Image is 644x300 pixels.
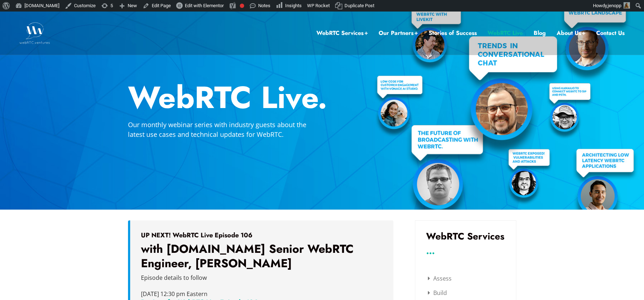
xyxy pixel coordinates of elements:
div: Needs improvement [240,4,244,8]
a: Stories of Success [429,28,477,38]
a: WebRTC Services [316,28,368,38]
a: Contact Us [596,28,625,38]
a: About Us [557,28,585,38]
h3: with [DOMAIN_NAME] Senior WebRTC Engineer, [PERSON_NAME] [141,242,383,270]
p: [DATE] 12:30 pm Eastern [141,290,383,298]
img: WebRTC.ventures [19,22,50,44]
p: Episode details to follow [141,273,383,282]
a: Blog [534,28,546,38]
h3: WebRTC Services [426,232,505,241]
p: Our monthly webinar series with industry guests about the latest use cases and technical updates ... [128,120,322,139]
a: Build [428,289,447,297]
span: jenopp [608,3,621,8]
span: Edit with Elementor [185,3,224,8]
h2: WebRTC Live. [128,82,516,113]
h5: UP NEXT! WebRTC Live Episode 106 [141,231,383,239]
a: Our Partners [379,28,418,38]
h3: ... [426,248,505,254]
a: Assess [428,274,452,282]
a: WebRTC Live [488,28,523,38]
